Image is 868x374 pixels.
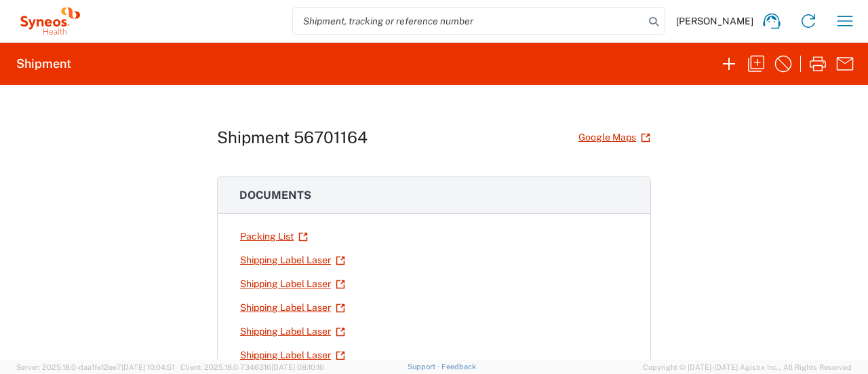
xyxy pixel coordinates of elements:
a: Feedback [441,362,476,371]
span: Server: 2025.18.0-daa1fe12ee7 [16,363,174,371]
a: Shipping Label Laser [239,272,346,296]
a: Shipping Label Laser [239,343,346,367]
span: [DATE] 08:10:16 [271,363,324,371]
span: [PERSON_NAME] [676,15,753,27]
input: Shipment, tracking or reference number [293,8,644,34]
span: Copyright © [DATE]-[DATE] Agistix Inc., All Rights Reserved [643,361,852,373]
span: Documents [239,189,311,202]
span: Client: 2025.18.0-7346316 [180,363,324,371]
a: Google Maps [578,126,651,149]
h2: Shipment [16,56,71,72]
a: Support [408,362,441,371]
a: Shipping Label Laser [239,296,346,320]
a: Packing List [239,225,309,248]
span: [DATE] 10:04:51 [121,363,174,371]
a: Shipping Label Laser [239,248,346,272]
a: Shipping Label Laser [239,320,346,343]
h1: Shipment 56701164 [217,128,368,147]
